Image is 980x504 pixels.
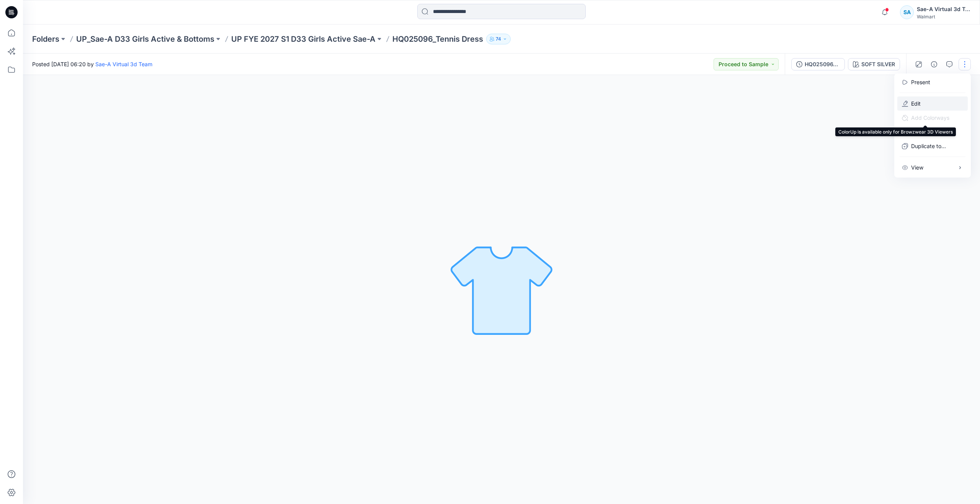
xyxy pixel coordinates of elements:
[32,34,59,44] a: Folders
[848,58,900,70] button: SOFT SILVER
[861,60,895,69] div: SOFT SILVER
[917,14,970,20] div: Walmart
[95,61,152,67] a: Sae-A Virtual 3d Team
[911,142,946,150] p: Duplicate to...
[805,60,840,69] div: HQ025096_SIZESET
[900,5,914,19] div: SA
[76,34,214,44] a: UP_Sae-A D33 Girls Active & Bottoms
[32,60,152,68] span: Posted [DATE] 06:20 by
[486,34,511,44] button: 74
[911,99,921,108] a: Edit
[928,58,940,70] button: Details
[911,163,923,171] p: View
[791,58,845,70] button: HQ025096_SIZESET
[448,236,555,343] img: No Outline
[917,5,970,14] div: Sae-A Virtual 3d Team
[392,34,483,44] p: HQ025096_Tennis Dress
[231,34,376,44] a: UP FYE 2027 S1 D33 Girls Active Sae-A
[496,35,501,43] p: 74
[911,78,930,86] a: Present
